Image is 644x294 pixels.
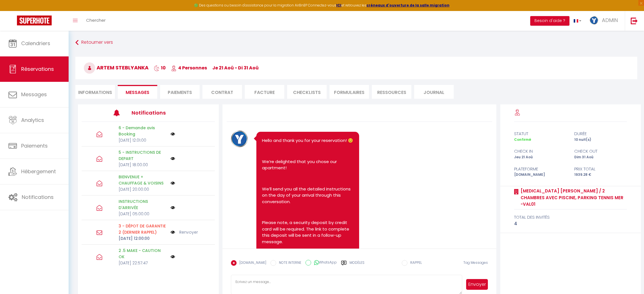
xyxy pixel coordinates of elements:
div: check in [510,148,571,155]
li: Paiements [160,85,200,99]
img: NO IMAGE [171,156,175,161]
img: Super Booking [17,16,52,25]
p: 6 - Demande avis Booking [119,125,167,137]
img: NO IMAGE [171,229,175,235]
div: Jeu 21 Aoû [510,155,571,160]
li: FORMULAIRES [329,85,369,99]
span: Analytics [21,117,44,124]
a: Chercher [82,11,110,31]
a: Renvoyer [179,229,198,235]
a: Retourner vers [75,38,637,48]
img: NO IMAGE [171,254,175,259]
span: je 21 Aoû - di 31 Aoû [212,65,259,71]
img: NO IMAGE [171,205,175,210]
img: logout [631,17,638,24]
a: créneaux d'ouverture de la salle migration [366,3,449,8]
img: NO IMAGE [171,132,175,136]
label: Modèles [350,260,364,270]
div: Plateforme [510,166,571,172]
div: 10 nuit(s) [571,137,631,142]
label: RAPPEL [407,260,422,266]
button: Envoyer [466,279,488,290]
span: 10 [154,65,166,71]
p: [DATE] 12:01:00 [119,137,167,143]
p: [DATE] 18:00:00 [119,162,167,168]
p: Please note, a security deposit by credit card will be required. The link to complete this deposi... [262,220,353,245]
p: [DATE] 12:00:00 [119,235,167,242]
span: 4 Personnes [171,65,207,71]
p: [DATE] 22:57:47 [119,260,167,266]
label: WhatsApp [311,260,337,266]
div: Prix total [571,166,631,172]
span: Confirmé [514,137,531,142]
div: check out [571,148,631,155]
label: NOTE INTERNE [276,260,301,266]
h3: Notifications [132,106,187,119]
p: 2 .5 MAKE - CAUTION OK [119,247,167,260]
a: ... ADMIN [586,11,625,31]
span: Chercher [86,17,106,23]
span: Réservations [21,65,54,73]
div: durée [571,130,631,137]
button: Besoin d'aide ? [530,16,569,26]
a: [MEDICAL_DATA] [PERSON_NAME] / 2 Chambres avec piscine, parking Tennis Mer -VAL01 [519,188,627,208]
a: ICI [336,3,341,8]
div: 4 [514,220,627,227]
p: INSTRUCTIONS D'ARRIVÉE [119,198,167,211]
li: Informations [75,85,115,99]
span: Tag Messages [463,260,488,265]
span: Notifications [22,194,54,201]
p: BIENVENUE + CHAUFFAGE & VOISINS [119,174,167,186]
p: Hello and thank you for your reservation! 😊 [262,137,353,144]
div: 1939.28 € [571,172,631,177]
div: statut [510,130,571,137]
div: Dim 31 Aoû [571,155,631,160]
li: Journal [414,85,454,99]
span: Calendriers [21,40,50,47]
span: ADMIN [602,17,618,24]
span: Paiements [21,142,48,149]
img: 16434113080129.png [231,130,248,147]
li: Ressources [372,85,411,99]
img: NO IMAGE [171,181,175,185]
li: Contrat [202,85,242,99]
p: We’re delighted that you chose our apartment! [262,159,353,171]
p: Motif d'échec d'envoi [119,223,167,235]
span: Hébergement [21,168,56,175]
p: [DATE] 05:00:00 [119,211,167,217]
div: total des invités [514,214,627,221]
span: Messages [21,91,47,98]
span: Artem Steblyanka [84,64,149,71]
span: Messages [126,89,149,96]
div: [DOMAIN_NAME] [510,172,571,177]
p: 5 - INSTRUCTIONS DE DEPART [119,149,167,162]
li: CHECKLISTS [287,85,327,99]
p: We’ll send you all the detailed instructions on the day of your arrival through this conversation. [262,186,353,205]
p: [DATE] 20:00:00 [119,186,167,192]
li: Facture [245,85,284,99]
img: ... [590,16,598,25]
label: [DOMAIN_NAME] [237,260,266,266]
